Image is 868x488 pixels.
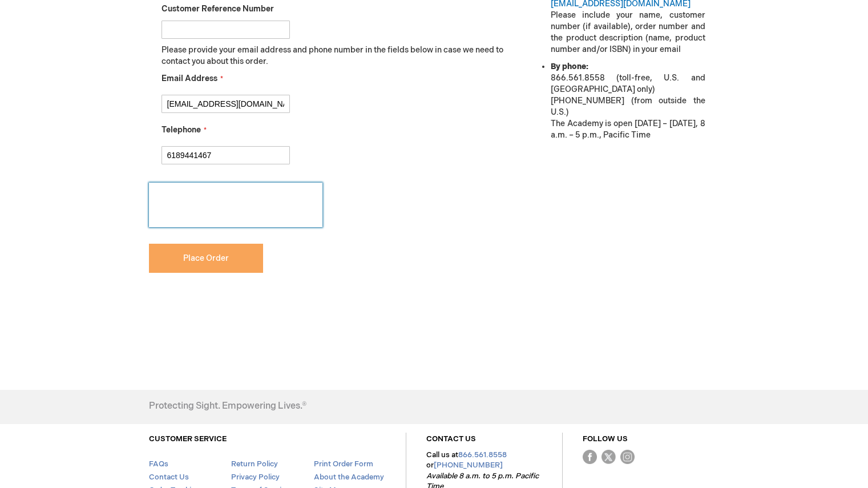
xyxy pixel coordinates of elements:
[162,74,217,83] span: Email Address
[551,61,705,141] li: 866.561.8558 (toll-free, U.S. and [GEOGRAPHIC_DATA] only) [PHONE_NUMBER] (from outside the U.S.) ...
[149,459,168,469] a: FAQs
[149,401,306,412] h4: Protecting Sight. Empowering Lives.®
[426,434,476,443] a: CONTACT US
[162,45,512,67] p: Please provide your email address and phone number in the fields below in case we need to contact...
[314,459,373,469] a: Print Order Form
[434,461,503,470] a: [PHONE_NUMBER]
[149,244,263,273] button: Place Order
[551,62,588,71] strong: By phone:
[458,450,507,459] a: 866.561.8558
[314,473,384,482] a: About the Academy
[162,125,201,135] span: Telephone
[231,473,280,482] a: Privacy Policy
[601,450,616,464] img: Twitter
[149,183,322,227] iframe: reCAPTCHA
[583,450,597,464] img: Facebook
[231,459,278,469] a: Return Policy
[583,434,628,443] a: FOLLOW US
[183,253,229,263] span: Place Order
[149,473,189,482] a: Contact Us
[620,450,635,464] img: instagram
[149,434,227,443] a: CUSTOMER SERVICE
[162,4,274,14] span: Customer Reference Number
